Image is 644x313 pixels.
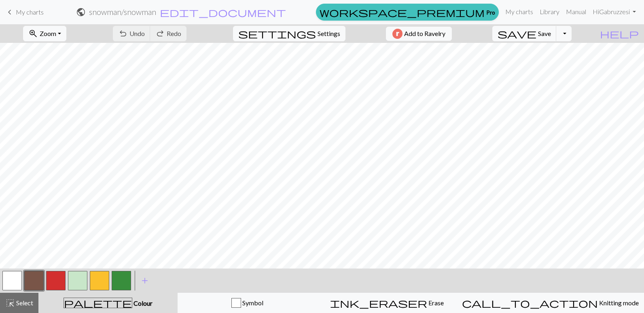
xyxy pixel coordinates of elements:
[492,26,557,41] button: Save
[330,297,427,309] span: ink_eraser
[392,29,402,39] img: Ravelry
[238,29,316,38] i: Settings
[5,5,44,19] a: My charts
[457,293,644,313] button: Knitting mode
[238,28,316,39] span: settings
[40,30,56,37] span: Zoom
[589,4,639,20] a: HiGabruzzesi
[536,4,563,20] a: Library
[23,26,66,41] button: Zoom
[64,297,132,309] span: palette
[600,28,639,39] span: help
[316,4,499,21] a: Pro
[140,275,150,286] span: add
[498,28,536,39] span: save
[16,8,44,16] span: My charts
[160,6,286,18] span: edit_document
[132,299,153,307] span: Colour
[38,293,178,313] button: Colour
[233,26,345,41] button: SettingsSettings
[386,27,452,41] button: Add to Ravelry
[76,6,86,18] span: public
[598,299,639,307] span: Knitting mode
[502,4,536,20] a: My charts
[5,6,15,18] span: keyboard_arrow_left
[241,299,263,307] span: Symbol
[318,29,340,38] span: Settings
[427,299,444,307] span: Erase
[5,297,15,309] span: highlight_alt
[538,30,551,37] span: Save
[178,293,317,313] button: Symbol
[317,293,457,313] button: Erase
[320,6,485,18] span: workspace_premium
[404,29,445,39] span: Add to Ravelry
[462,297,598,309] span: call_to_action
[89,7,156,17] h2: snowman / snowman
[15,299,33,307] span: Select
[28,28,38,39] span: zoom_in
[563,4,589,20] a: Manual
